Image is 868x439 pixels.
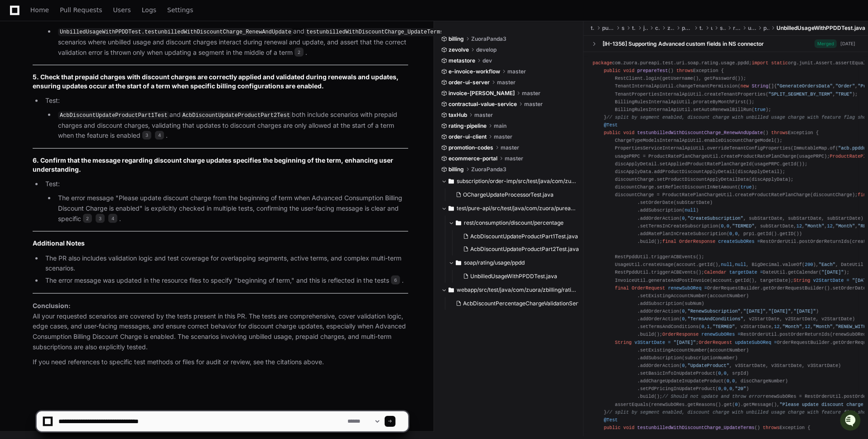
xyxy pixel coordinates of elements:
p: All your requested scenarios are covered by the tests present in this PR. The tests are comprehen... [33,301,408,352]
button: soap/rating/usage/ppdd [448,256,584,270]
span: • [75,121,78,128]
span: order-ui-client [448,133,487,140]
span: AcbDiscountPercentageChargeValidationServiceImplTest.java [463,300,623,307]
span: String [615,340,632,345]
span: v2StartDate [813,278,844,283]
span: soap/rating/usage/ppdd [464,259,525,266]
span: Pull Requests [60,7,102,13]
span: throws [676,68,693,73]
span: dev [482,57,492,64]
div: We're offline, but we'll be back soon! [31,76,131,83]
span: true [754,107,766,112]
span: "SPLIT_SEGMENT_BY_TERM" [768,92,833,97]
span: develop [476,46,497,53]
span: taxHub [448,111,467,119]
li: The error message "Please update discount charge from the beginning of term when Advanced Consump... [55,193,408,224]
span: 0 [735,231,738,236]
span: "CreateSubscription" [687,216,743,221]
span: test [632,24,636,32]
h2: 5. Check that prepaid charges with discount charges are correctly applied and validated during re... [33,72,408,91]
span: 6 [391,275,400,285]
button: webapp/src/test/java/com/zuora/zbilling/rating/discount/percentage/service/impl [441,283,577,297]
span: 4 [108,214,117,223]
a: Powered byPylon [64,141,110,148]
span: = [847,278,849,283]
span: prepareTest [637,68,668,73]
span: 12 [796,223,802,229]
span: String [794,278,810,283]
span: rest/consumption/discount/percentage [464,219,564,227]
span: throws [771,130,788,135]
li: Test: [43,13,408,58]
svg: Directory [456,217,461,228]
span: UnbilledUsageWithPPDDTest.java [776,24,865,32]
span: 4 [155,131,164,140]
button: UnbilledUsageWithPPDDTest.java [459,270,579,283]
div: Past conversations [9,98,61,106]
span: 0 [724,386,727,392]
img: PlayerZero [9,9,27,27]
span: = [757,239,760,244]
span: () [668,68,673,73]
span: Settings [167,7,193,13]
span: metastore [448,57,475,64]
span: billing [448,35,464,43]
code: UnbilledUsageWithPPDDTest.testunbilledWithDiscountCharge_RenewAndUpdate [58,28,293,36]
span: "20" [735,386,746,392]
span: 0 [729,386,732,392]
svg: Directory [456,257,461,268]
span: 0 [682,316,685,322]
li: and cover scenarios where unbilled usage and discount charges interact during renewal and update,... [55,26,408,58]
span: "Month" [835,223,855,229]
span: "TermsAndConditions" [687,316,743,322]
span: "Each" [819,262,835,268]
span: 3 [96,214,105,223]
span: import [752,60,768,66]
img: 1756235613930-3d25f9e4-fa56-45dd-b3ad-e072dfbd1548 [9,67,25,83]
span: OrderResponse [662,332,699,338]
span: "[DATE]" [674,340,696,345]
span: 0 [732,378,735,384]
li: The error message was updated in the resource files to specify "beginning of term," and this is r... [43,275,408,286]
span: "RenewSubscription" [687,309,740,314]
span: null [721,262,732,268]
span: invoice-[PERSON_NAME] [448,90,515,97]
span: test [591,24,595,32]
span: = [760,270,763,275]
span: v3StartDate [634,340,665,345]
svg: Directory [448,176,454,187]
span: "[DATE]" [743,309,766,314]
span: public [604,130,621,135]
span: Calendar [704,270,726,275]
span: billing [448,166,464,173]
button: rest/consumption/discount/percentage [448,216,584,230]
span: src [622,24,625,32]
span: null [735,262,746,268]
span: // Should not update and throw error [662,394,763,400]
code: AcbDiscountUpdateProductPart2Test [181,111,292,120]
span: 0 [721,223,723,229]
span: true [741,184,752,190]
span: [DATE] [80,121,99,128]
span: 0 [727,223,729,229]
button: See all [140,96,165,107]
span: master [507,68,526,75]
span: "TERMED" [713,324,735,330]
span: "UpdateProduct" [687,363,729,368]
span: Pylon [90,141,110,148]
span: "Order" [835,84,855,89]
span: public [604,68,621,73]
span: rating-pipeline [448,122,487,130]
svg: Directory [448,285,454,295]
span: 2 [83,214,92,223]
li: The PR also includes validation logic and test coverage for overlapping segments, active terms, a... [43,253,408,274]
span: contractual-value-service [448,101,517,108]
p: If you need references to specific test methods or files for audit or review, see the citations a... [33,357,408,367]
li: Test: [43,179,408,224]
span: webapp/src/test/java/com/zuora/zbilling/rating/discount/percentage/service/impl [457,286,577,294]
span: final [662,239,676,244]
div: Welcome [9,36,165,50]
span: master [524,101,543,108]
span: 12 [774,324,780,330]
